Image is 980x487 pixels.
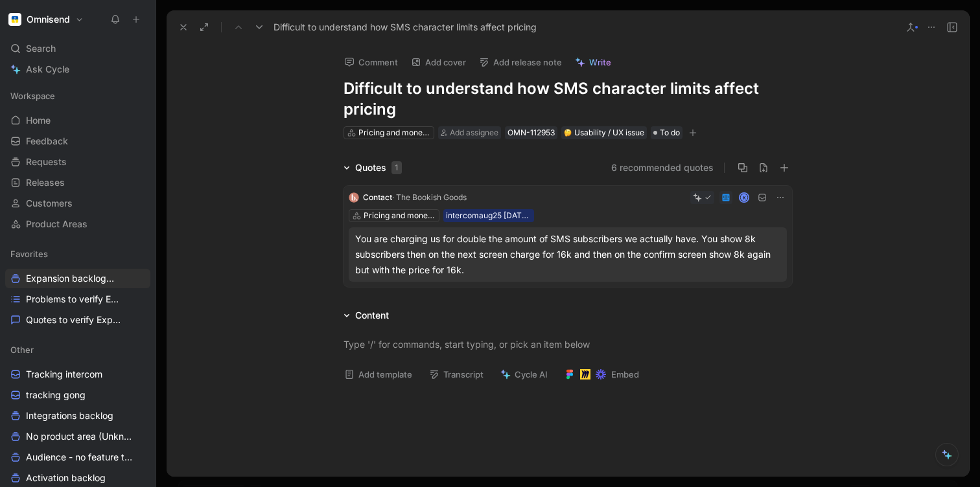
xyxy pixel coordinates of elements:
div: Content [338,308,394,323]
div: 🤔Usability / UX issue [561,126,647,139]
span: Requests [26,155,67,168]
a: Home [5,111,150,130]
span: Quotes to verify Expansion [26,313,121,326]
img: 🤔 [564,129,572,137]
a: Expansion backlogOther [5,269,150,288]
span: Customers [26,197,73,210]
div: Pricing and monetisation [358,126,431,139]
a: Integrations backlog [5,406,150,425]
span: Activation backlog [26,471,106,484]
button: Embed [559,365,645,383]
div: K [740,194,749,202]
h1: Omnisend [27,14,70,25]
img: Omnisend [8,13,21,26]
a: No product area (Unknowns) [5,427,150,446]
div: Quotes1 [338,160,407,176]
button: OmnisendOmnisend [5,10,87,28]
button: Add release note [473,53,568,71]
span: Expansion backlog [26,272,120,286]
a: Customers [5,194,150,213]
span: Integrations backlog [26,409,113,422]
button: Add cover [405,53,472,71]
span: Problems to verify Expansion [26,293,122,306]
button: Comment [338,53,404,71]
span: Add assignee [450,128,498,137]
span: Other [10,343,34,356]
div: 1 [391,161,402,174]
span: To do [660,126,680,139]
div: Pricing and monetisation [364,209,436,222]
button: 6 recommended quotes [611,160,714,176]
button: Write [569,53,617,71]
span: No product area (Unknowns) [26,430,134,443]
a: Ask Cycle [5,60,150,79]
span: tracking gong [26,389,86,402]
a: Tracking intercom [5,365,150,384]
div: To do [651,126,682,139]
a: Feedback [5,131,150,151]
div: Search [5,39,150,58]
div: You are charging us for double the amount of SMS subscribers we actually have. You show 8k subscr... [355,231,780,278]
button: Transcript [423,365,489,383]
span: Ask Cycle [26,62,69,77]
span: Product Areas [26,218,87,231]
img: logo [349,192,359,203]
a: Problems to verify Expansion [5,289,150,309]
div: Content [355,308,389,323]
a: Product Areas [5,214,150,234]
span: Favorites [10,247,48,260]
div: Usability / UX issue [564,126,644,139]
a: Requests [5,152,150,172]
span: Tracking intercom [26,368,102,381]
a: tracking gong [5,385,150,405]
span: Contact [363,192,392,202]
span: Write [589,56,611,68]
div: Other [5,340,150,359]
button: Cycle AI [495,365,554,383]
button: Add template [338,365,418,383]
div: intercomaug25 [DATE] 10:40 [446,209,531,222]
div: Favorites [5,244,150,264]
span: Feedback [26,135,68,148]
div: Workspace [5,86,150,106]
span: Difficult to understand how SMS character limits affect pricing [274,19,537,35]
a: Audience - no feature tag [5,447,150,467]
span: Releases [26,176,65,189]
h1: Difficult to understand how SMS character limits affect pricing [344,78,792,120]
span: Home [26,114,51,127]
a: Releases [5,173,150,192]
span: Audience - no feature tag [26,451,133,464]
span: · The Bookish Goods [392,192,467,202]
div: OMN-112953 [507,126,555,139]
div: Quotes [355,160,402,176]
span: Workspace [10,89,55,102]
a: Quotes to verify Expansion [5,310,150,330]
span: Search [26,41,56,56]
